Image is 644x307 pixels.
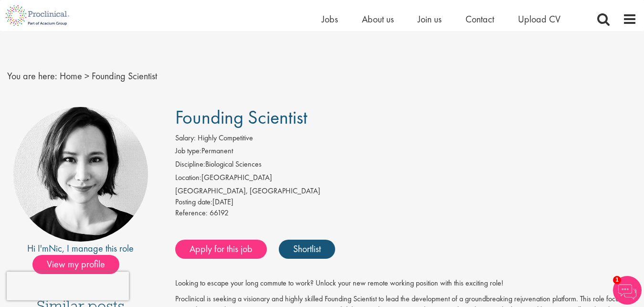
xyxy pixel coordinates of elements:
[613,276,642,305] img: Chatbot
[418,13,442,25] a: Join us
[322,13,338,25] a: Jobs
[613,276,621,284] span: 1
[175,240,267,259] a: Apply for this job
[175,105,307,129] span: Founding Scientist
[60,70,82,82] a: breadcrumb link
[465,13,494,25] a: Contact
[175,133,196,144] label: Salary:
[175,208,208,219] label: Reference:
[49,242,62,254] a: Nic
[175,172,637,186] li: [GEOGRAPHIC_DATA]
[175,278,637,289] p: Looking to escape your long commute to work? Unlock your new remote working position with this ex...
[175,186,637,197] div: [GEOGRAPHIC_DATA], [GEOGRAPHIC_DATA]
[175,146,201,157] label: Job type:
[175,172,201,183] label: Location:
[362,13,394,25] a: About us
[84,70,89,82] span: >
[7,272,129,300] iframe: reCAPTCHA
[210,208,229,218] span: 66192
[175,197,637,208] div: [DATE]
[32,257,129,269] a: View my profile
[7,70,57,82] span: You are here:
[13,107,148,242] img: imeage of recruiter Nic Choa
[7,242,154,255] div: Hi I'm , I manage this role
[175,159,205,170] label: Discipline:
[92,70,157,82] span: Founding Scientist
[518,13,560,25] a: Upload CV
[198,133,253,143] span: Highly Competitive
[32,255,119,274] span: View my profile
[175,159,637,172] li: Biological Sciences
[175,197,212,207] span: Posting date:
[279,240,335,259] a: Shortlist
[175,146,637,159] li: Permanent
